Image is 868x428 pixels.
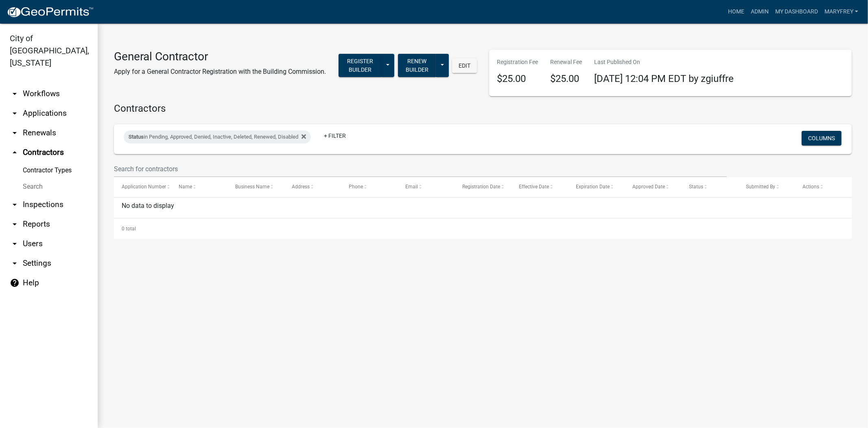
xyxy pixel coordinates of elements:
a: Home [725,4,748,20]
span: Address [292,184,310,190]
datatable-header-cell: Name [171,177,227,197]
input: Search for contractors [114,161,727,177]
span: Actions [803,184,820,190]
a: + Filter [317,128,352,143]
a: Admin [748,4,772,20]
i: arrow_drop_down [10,258,20,268]
button: Columns [802,131,842,146]
div: 0 total [114,218,852,239]
datatable-header-cell: Business Name [227,177,284,197]
datatable-header-cell: Approved Date [625,177,681,197]
h4: Contractors [114,103,852,115]
datatable-header-cell: Application Number [114,177,171,197]
p: Last Published On [595,58,734,66]
i: arrow_drop_down [10,128,20,138]
span: Expiration Date [576,184,610,190]
i: arrow_drop_down [10,108,20,118]
datatable-header-cell: Registration Date [455,177,511,197]
datatable-header-cell: Effective Date [511,177,568,197]
datatable-header-cell: Address [284,177,341,197]
i: arrow_drop_down [10,200,20,210]
button: Edit [452,58,477,73]
i: arrow_drop_down [10,89,20,99]
i: arrow_drop_down [10,219,20,229]
span: Phone [349,184,363,190]
span: Registration Date [462,184,500,190]
p: Renewal Fee [551,58,582,66]
span: Name [179,184,192,190]
div: No data to display [114,198,852,218]
p: Registration Fee [497,58,538,66]
button: Renew Builder [398,54,436,77]
i: help [10,278,20,288]
span: [DATE] 12:04 PM EDT by zgiuffre [595,73,734,84]
span: Effective Date [519,184,549,190]
p: Apply for a General Contractor Registration with the Building Commission. [114,67,326,77]
span: Submitted By [746,184,775,190]
datatable-header-cell: Actions [795,177,851,197]
datatable-header-cell: Status [682,177,738,197]
span: Business Name [235,184,269,190]
datatable-header-cell: Phone [341,177,398,197]
datatable-header-cell: Submitted By [738,177,795,197]
span: Application Number [122,184,166,190]
span: Status [689,184,704,190]
h3: General Contractor [114,50,326,64]
button: Register Builder [339,54,382,77]
i: arrow_drop_up [10,148,20,157]
div: in Pending, Approved, Denied, Inactive, Deleted, Renewed, Disabled [124,130,311,143]
i: arrow_drop_down [10,239,20,249]
datatable-header-cell: Expiration Date [568,177,625,197]
h4: $25.00 [497,73,538,85]
a: MaryFrey [821,4,861,20]
h4: $25.00 [551,73,582,85]
a: My Dashboard [772,4,821,20]
span: Status [129,134,144,140]
span: Email [405,184,418,190]
datatable-header-cell: Email [398,177,454,197]
span: Approved Date [632,184,665,190]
